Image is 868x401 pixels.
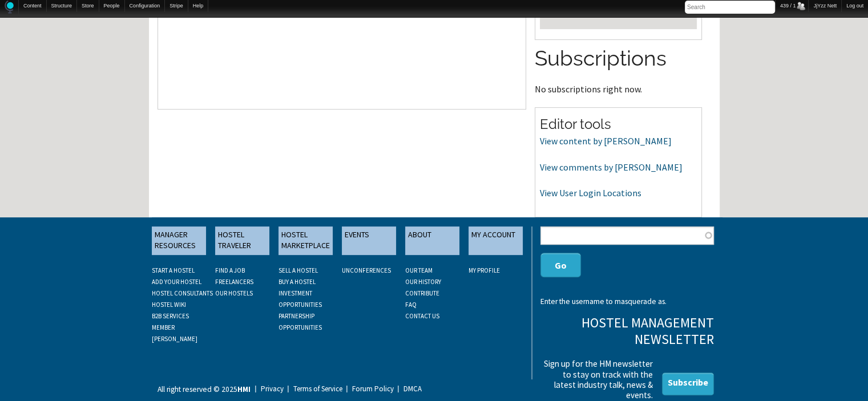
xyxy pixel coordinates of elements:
a: View User Login Locations [540,187,641,199]
section: No subscriptions right now. [535,44,702,93]
a: SELL A HOSTEL [278,266,318,274]
a: PARTNERSHIP OPPORTUNITIES [278,312,322,331]
button: Go [540,253,581,277]
p: All right reserved © 2025 [158,383,251,396]
a: View comments by [PERSON_NAME] [540,161,683,173]
a: Privacy [253,386,284,392]
div: Enter the username to masquerade as. [540,298,713,306]
a: HOSTEL TRAVELER [215,226,269,255]
a: HOSTEL WIKI [152,301,186,309]
a: UNCONFERENCES [342,266,391,274]
a: FIND A JOB [215,266,245,274]
a: HOSTEL CONSULTANTS [152,289,213,297]
a: B2B SERVICES [152,312,189,320]
h2: Editor tools [540,115,697,134]
a: START A HOSTEL [152,266,195,274]
a: INVESTMENT OPPORTUNITIES [278,289,322,309]
a: FREELANCERS [215,278,253,286]
a: EVENTS [342,226,396,255]
a: MY ACCOUNT [469,226,523,255]
a: ADD YOUR HOSTEL [152,278,201,286]
a: View content by [PERSON_NAME] [540,135,672,147]
a: ABOUT [405,226,459,255]
a: DMCA [395,386,422,392]
img: Home [5,1,14,14]
a: CONTACT US [405,312,439,320]
h3: Hostel Management Newsletter [540,315,713,348]
a: MANAGER RESOURCES [152,226,206,255]
a: Subscribe [662,372,714,395]
strong: HMI [237,384,251,394]
a: FAQ [405,301,417,309]
a: OUR TEAM [405,266,433,274]
a: Terms of Service [285,386,342,392]
a: OUR HOSTELS [215,289,253,297]
a: OUR HISTORY [405,278,441,286]
p: Sign up for the HM newsletter to stay on track with the latest industry talk, news & events. [540,359,653,400]
a: HOSTEL MARKETPLACE [278,226,333,255]
h2: Subscriptions [535,44,702,74]
a: BUY A HOSTEL [278,278,316,286]
a: My Profile [469,266,500,274]
a: MEMBER [PERSON_NAME] [152,323,197,343]
input: Search [685,1,775,14]
a: Forum Policy [344,386,394,392]
a: CONTRIBUTE [405,289,439,297]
